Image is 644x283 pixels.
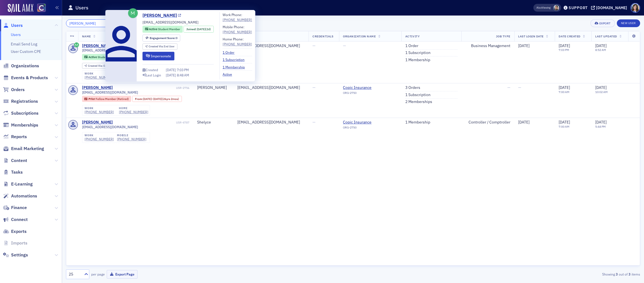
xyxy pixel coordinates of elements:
[11,42,37,47] a: Email Send Log
[186,27,197,32] span: Joined :
[223,57,249,62] a: 1 Subscription
[465,43,510,48] div: Business Management
[11,75,48,81] span: Events & Products
[3,217,28,223] a: Connect
[343,43,346,48] span: —
[82,43,113,48] a: [PERSON_NAME]
[11,87,25,93] span: Orders
[142,12,181,19] a: [PERSON_NAME]
[223,42,252,47] a: [PHONE_NUMBER]
[223,72,236,77] a: Active
[11,49,41,54] a: User Custom CPE
[343,85,393,90] a: Copic Insurance
[117,137,146,141] a: [PHONE_NUMBER]
[536,6,542,9] div: Also
[518,43,530,48] span: [DATE]
[146,74,161,77] div: Last Login
[11,181,33,187] span: E-Learning
[82,96,131,102] div: Prior: Prior: Fellow Member (Retired)
[3,110,39,116] a: Subscriptions
[11,22,23,29] span: Users
[11,217,28,223] span: Connect
[82,120,113,125] a: [PERSON_NAME]
[518,120,530,125] span: [DATE]
[197,85,229,90] div: [PERSON_NAME]
[149,45,164,48] span: Created Via :
[69,271,81,277] div: 25
[85,75,114,79] a: [PHONE_NUMBER]
[3,193,37,199] a: Automations
[119,110,148,114] a: [PHONE_NUMBER]
[595,125,606,128] time: 5:44 PM
[117,134,146,137] div: mobile
[88,64,103,68] span: Created Via :
[599,22,611,25] div: Export
[559,48,569,52] time: 7:03 PM
[166,73,177,77] span: [DATE]
[8,4,33,13] img: SailAMX
[595,90,608,94] time: 10:02 AM
[3,134,27,140] a: Reports
[149,27,158,31] span: Active
[405,99,432,104] a: 2 Memberships
[85,107,114,110] div: work
[150,36,176,40] span: Engagement Score :
[88,65,114,68] div: End User
[153,97,162,101] span: [DATE]
[465,120,510,125] div: Controller / Comptroller
[223,29,252,34] a: [PHONE_NUMBER]
[75,4,88,11] h1: Users
[223,24,252,35] div: Mobile Phone:
[135,97,143,101] span: From :
[3,63,39,69] a: Organizations
[3,98,38,104] a: Registrations
[11,228,27,235] span: Exports
[453,272,640,277] div: Showing out of items
[3,87,25,93] a: Orders
[3,205,27,211] a: Finance
[88,55,98,59] span: Active
[142,43,177,50] div: Created Via: End User
[237,120,305,125] div: [EMAIL_ADDRESS][DOMAIN_NAME]
[33,4,46,13] a: View Homepage
[3,240,27,246] a: Imports
[11,169,23,175] span: Tasks
[197,27,205,31] span: [DATE]
[343,126,393,131] div: ORG-2750
[3,158,27,164] a: Content
[343,120,393,125] a: Copic Insurance
[11,110,39,116] span: Subscriptions
[82,48,138,52] span: [EMAIL_ADDRESS][DOMAIN_NAME]
[142,26,183,33] div: Active: Active: Student Member
[142,35,180,42] div: Engagement Score: 0
[312,43,315,48] span: —
[11,134,27,140] span: Reports
[119,107,148,110] div: home
[143,97,152,101] span: [DATE]
[405,120,430,125] a: 1 Membership
[223,17,252,22] a: [PHONE_NUMBER]
[312,85,315,90] span: —
[536,6,551,10] span: Viewing
[85,137,114,141] div: [PHONE_NUMBER]
[405,85,420,90] a: 3 Orders
[628,272,632,277] strong: 3
[114,86,189,90] div: USR-2756
[114,121,189,124] div: USR-4787
[84,55,119,59] a: Active Student Member
[11,205,27,211] span: Finance
[3,169,23,175] a: Tasks
[223,12,252,22] div: Work Phone:
[3,22,23,29] a: Users
[559,43,570,48] span: [DATE]
[11,122,38,128] span: Memberships
[82,54,122,60] div: Active: Active: Student Member
[595,120,607,125] span: [DATE]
